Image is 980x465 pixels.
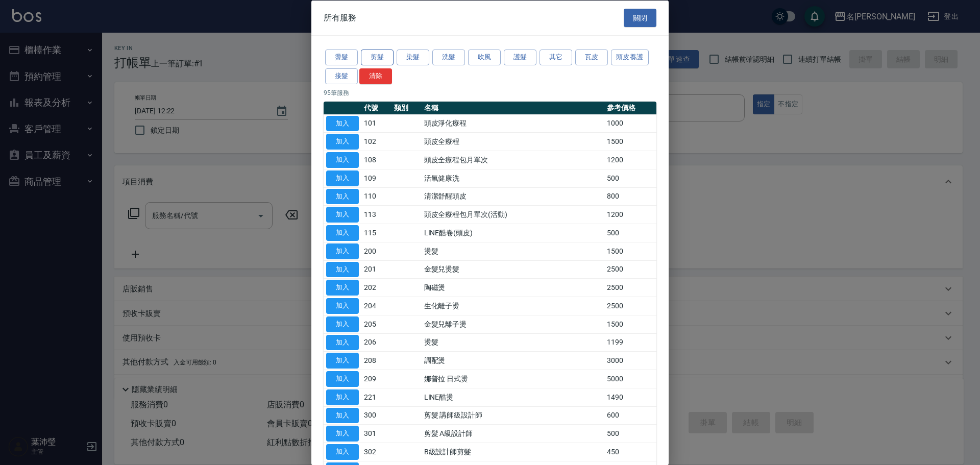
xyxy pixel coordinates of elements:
button: 加入 [326,389,359,405]
td: 110 [361,187,391,206]
th: 代號 [361,101,391,114]
button: 加入 [326,261,359,277]
td: 燙髮 [422,333,604,352]
td: 113 [361,205,391,224]
button: 加入 [326,316,359,332]
td: 2500 [604,297,656,315]
td: 陶磁燙 [422,278,604,297]
td: 娜普拉 日式燙 [422,370,604,388]
button: 加入 [326,280,359,296]
td: 115 [361,224,391,242]
button: 剪髮 [361,50,394,65]
button: 加入 [326,152,359,168]
span: 所有服務 [324,12,356,22]
td: LINE酷卷(頭皮) [422,224,604,242]
td: 206 [361,333,391,352]
td: 頭皮全療程 [422,132,604,151]
td: 800 [604,187,656,206]
td: B級設計師剪髮 [422,443,604,461]
td: 221 [361,388,391,406]
td: 頭皮全療程包月單次(活動) [422,205,604,224]
td: 108 [361,151,391,169]
td: 1500 [604,315,656,333]
td: 1500 [604,132,656,151]
button: 加入 [326,444,359,460]
button: 加入 [326,243,359,259]
button: 加入 [326,334,359,350]
button: 加入 [326,426,359,442]
td: 200 [361,242,391,260]
td: 金髮兒燙髮 [422,260,604,279]
button: 關閉 [624,8,656,27]
td: 500 [604,224,656,242]
td: 102 [361,132,391,151]
td: 109 [361,169,391,187]
button: 加入 [326,170,359,186]
td: 1500 [604,242,656,260]
th: 參考價格 [604,101,656,114]
button: 加入 [326,115,359,131]
td: 2500 [604,260,656,279]
td: 208 [361,351,391,370]
td: 生化離子燙 [422,297,604,315]
td: 209 [361,370,391,388]
button: 加入 [326,353,359,369]
td: 202 [361,278,391,297]
td: 調配燙 [422,351,604,370]
td: 1490 [604,388,656,406]
td: LINE酷燙 [422,388,604,406]
td: 1200 [604,205,656,224]
p: 95 筆服務 [324,88,656,97]
button: 護髮 [504,50,536,65]
td: 301 [361,424,391,443]
button: 吹風 [468,50,501,65]
button: 加入 [326,134,359,150]
td: 204 [361,297,391,315]
td: 500 [604,169,656,187]
button: 加入 [326,207,359,223]
button: 加入 [326,371,359,387]
button: 瓦皮 [575,50,608,65]
td: 1200 [604,151,656,169]
button: 燙髮 [325,50,358,65]
td: 頭皮全療程包月單次 [422,151,604,169]
button: 其它 [540,50,572,65]
button: 加入 [326,188,359,204]
td: 302 [361,443,391,461]
td: 頭皮淨化療程 [422,114,604,133]
button: 染髮 [397,50,429,65]
td: 201 [361,260,391,279]
td: 500 [604,424,656,443]
td: 300 [361,406,391,425]
td: 3000 [604,351,656,370]
td: 2500 [604,278,656,297]
td: 1000 [604,114,656,133]
td: 剪髮 講師級設計師 [422,406,604,425]
td: 活氧健康洗 [422,169,604,187]
button: 加入 [326,407,359,423]
button: 頭皮養護 [611,50,649,65]
td: 剪髮 A級設計師 [422,424,604,443]
button: 加入 [326,225,359,241]
td: 5000 [604,370,656,388]
td: 1199 [604,333,656,352]
button: 清除 [359,68,392,84]
button: 加入 [326,298,359,314]
button: 接髮 [325,68,358,84]
td: 101 [361,114,391,133]
td: 清潔舒醒頭皮 [422,187,604,206]
td: 燙髮 [422,242,604,260]
td: 450 [604,443,656,461]
td: 金髮兒離子燙 [422,315,604,333]
button: 洗髮 [432,50,465,65]
td: 205 [361,315,391,333]
th: 名稱 [422,101,604,114]
th: 類別 [391,101,422,114]
td: 600 [604,406,656,425]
